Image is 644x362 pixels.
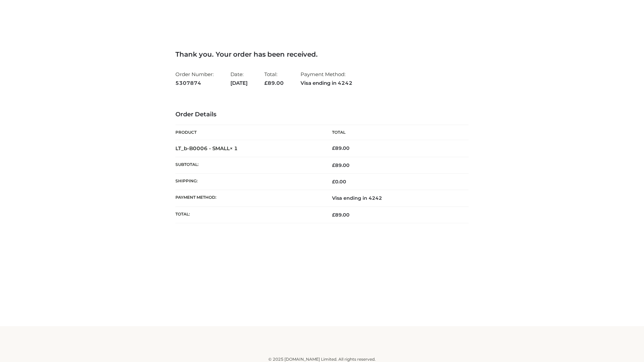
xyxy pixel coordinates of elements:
span: £ [332,179,335,185]
span: £ [332,145,335,151]
li: Total: [264,68,284,89]
strong: 5307874 [175,79,214,87]
strong: [DATE] [230,79,248,87]
li: Payment Method: [301,68,353,89]
th: Payment method: [175,190,322,206]
span: £ [332,212,335,218]
span: 89.00 [332,212,350,218]
span: £ [264,80,268,86]
span: 89.00 [332,162,350,168]
th: Total: [175,206,322,223]
h3: Thank you. Your order has been received. [175,50,469,58]
strong: Visa ending in 4242 [301,79,353,87]
strong: × 1 [230,145,238,152]
th: Subtotal: [175,157,322,173]
h3: Order Details [175,111,469,118]
bdi: 0.00 [332,179,346,185]
th: Product [175,125,322,140]
td: Visa ending in 4242 [322,190,469,206]
li: Date: [230,68,248,89]
li: Order Number: [175,68,214,89]
span: 89.00 [264,80,284,86]
th: Shipping: [175,174,322,190]
th: Total [322,125,469,140]
bdi: 89.00 [332,145,350,151]
span: £ [332,162,335,168]
strong: LT_b-B0006 - SMALL [175,145,238,152]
